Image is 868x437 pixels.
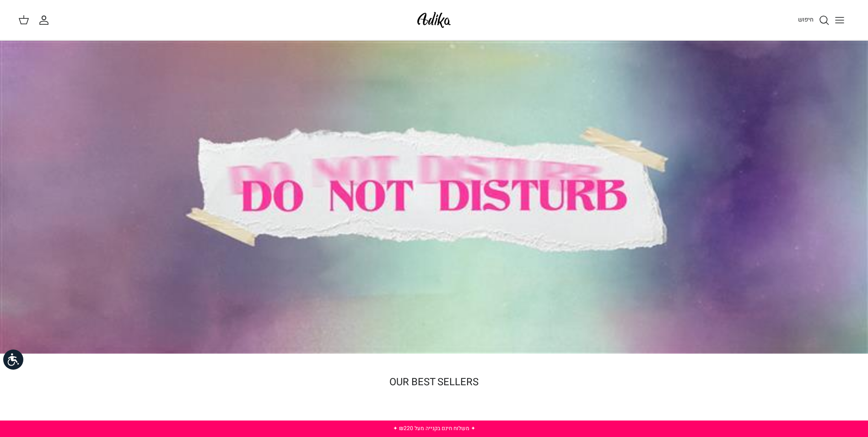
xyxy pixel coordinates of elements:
a: החשבון שלי [38,15,53,26]
img: Adika IL [415,9,453,31]
button: Toggle menu [830,10,850,30]
span: חיפוש [798,15,814,24]
a: ✦ משלוח חינם בקנייה מעל ₪220 ✦ [393,424,475,432]
a: OUR BEST SELLERS [389,375,479,389]
a: חיפוש [798,15,830,26]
